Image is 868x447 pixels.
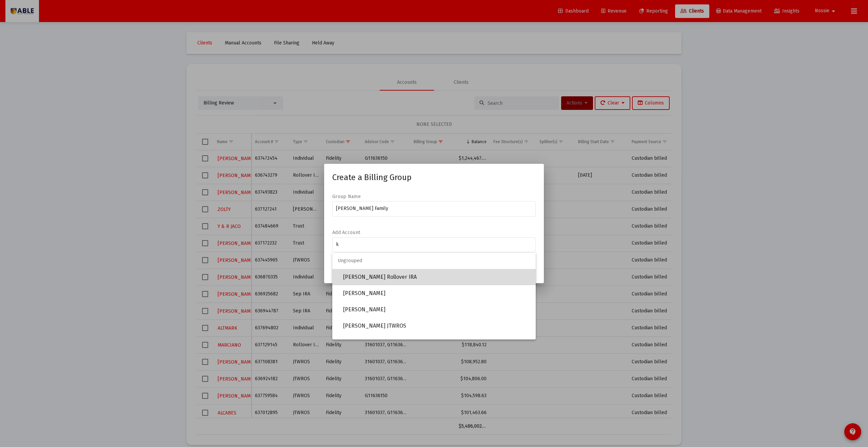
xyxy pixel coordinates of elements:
span: [PERSON_NAME] [343,302,530,318]
span: [PERSON_NAME] JTWROS [343,334,530,350]
h1: Create a Billing Group [332,172,536,183]
span: [PERSON_NAME] [343,285,530,302]
input: Group name [336,206,532,211]
label: Group Name [332,194,361,199]
label: Add Account [332,230,360,235]
span: [PERSON_NAME] Rollover IRA [343,269,530,285]
input: Select account(s) [336,242,532,247]
span: [PERSON_NAME] JTWROS [343,318,530,334]
span: Ungrouped [332,253,536,269]
mat-chip-list: Assignment Selection [336,240,532,249]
